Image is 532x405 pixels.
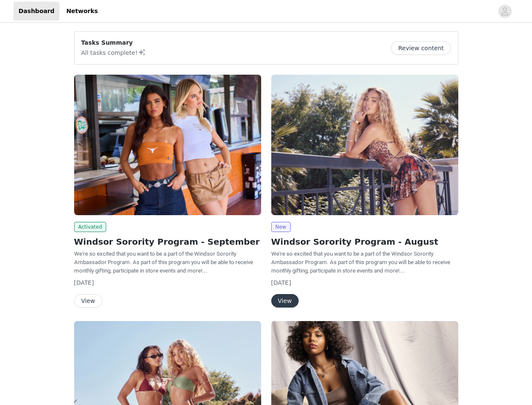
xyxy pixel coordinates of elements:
[271,75,458,215] img: Windsor
[74,294,102,308] button: View
[391,41,451,55] button: Review content
[271,235,458,248] h2: Windsor Sorority Program - August
[81,47,146,57] p: All tasks complete!
[81,38,146,47] p: Tasks Summary
[271,298,299,304] a: View
[271,279,291,286] span: [DATE]
[74,251,253,274] span: We're so excited that you want to be a part of the Windsor Sorority Ambassador Program. As part o...
[61,2,103,21] a: Networks
[74,235,261,248] h2: Windsor Sorority Program - September
[74,279,94,286] span: [DATE]
[501,5,509,18] div: avatar
[74,75,261,215] img: Windsor
[271,294,299,308] button: View
[74,222,107,232] span: Activated
[271,222,291,232] span: New
[271,251,450,274] span: We're so excited that you want to be a part of the Windsor Sorority Ambassador Program. As part o...
[13,2,59,21] a: Dashboard
[74,298,102,304] a: View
